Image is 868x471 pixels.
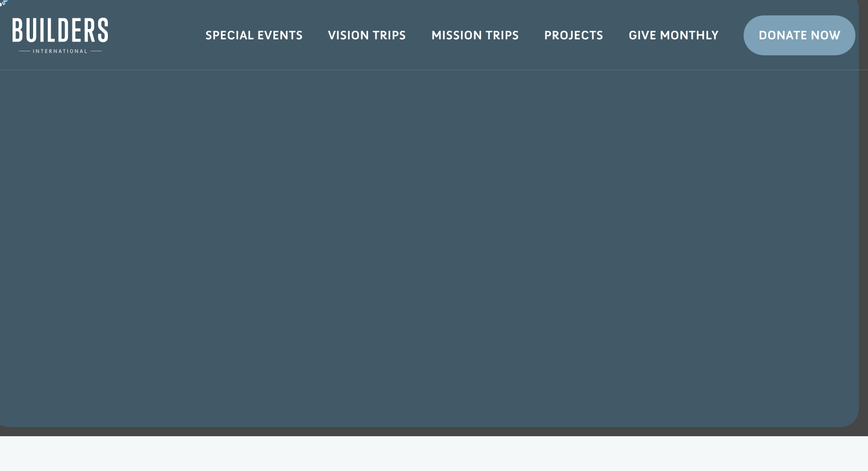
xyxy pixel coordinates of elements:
a: Projects [532,19,616,52]
img: Builders International [13,18,108,53]
a: Mission Trips [419,19,532,52]
a: Give Monthly [616,19,731,52]
a: Special Events [193,19,316,52]
a: Vision Trips [316,19,419,52]
a: Donate Now [744,15,855,55]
